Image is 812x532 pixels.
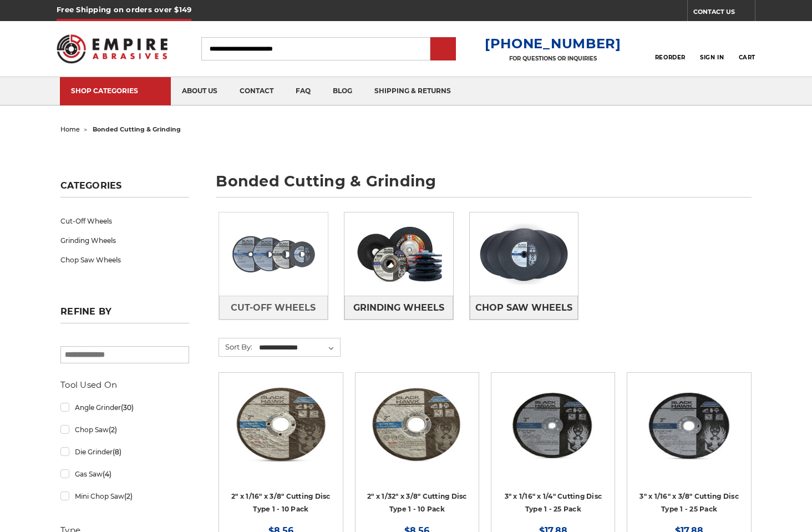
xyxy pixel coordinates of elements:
h5: Categories [60,180,189,197]
a: blog [322,77,363,105]
span: (30) [121,403,134,412]
a: Chop Saw Wheels [60,250,189,270]
a: faq [285,77,322,105]
h5: Tool Used On [60,378,189,392]
a: Angle Grinder(30) [60,398,189,417]
h5: Refine by [60,306,189,323]
span: Grinding Wheels [353,298,444,317]
a: home [60,125,80,133]
a: 3” x .0625” x 1/4” Die Grinder Cut-Off Wheels by Black Hawk Abrasives [499,381,607,523]
img: Cut-Off Wheels [219,216,328,292]
a: Gas Saw(4) [60,464,189,484]
a: Grinding Wheels [344,296,453,320]
a: [PHONE_NUMBER] [485,36,621,52]
a: Cut-Off Wheels [60,211,189,231]
h1: bonded cutting & grinding [216,174,752,197]
a: CONTACT US [693,6,755,21]
a: Die Grinder(8) [60,442,189,462]
span: (2) [109,425,117,434]
span: Chop Saw Wheels [475,298,572,317]
a: Reorder [655,37,686,60]
img: Grinding Wheels [344,216,453,292]
a: Chop Saw(2) [60,420,189,439]
input: Submit [432,38,454,60]
img: 3” x .0625” x 1/4” Die Grinder Cut-Off Wheels by Black Hawk Abrasives [499,381,607,469]
div: SHOP CATEGORIES [71,87,160,95]
a: Cut-Off Wheels [219,296,328,320]
img: 2" x 1/16" x 3/8" Cut Off Wheel [227,381,334,469]
img: 3" x 1/16" x 3/8" Cutting Disc [635,381,743,469]
a: Chop Saw Wheels [470,296,578,320]
span: (4) [103,470,111,478]
span: Sign In [700,54,724,61]
a: Cart [739,37,755,61]
p: FOR QUESTIONS OR INQUIRIES [485,55,621,62]
img: Chop Saw Wheels [470,216,578,292]
a: 2" x 1/32" x 3/8" Cut Off Wheel [363,381,471,523]
label: Sort By: [219,338,252,355]
span: bonded cutting & grinding [93,125,181,133]
select: Sort By: [257,340,340,356]
a: Mini Chop Saw(2) [60,487,189,506]
a: contact [229,77,285,105]
a: shipping & returns [363,77,462,105]
span: (2) [124,492,133,500]
span: (8) [113,448,121,456]
img: 2" x 1/32" x 3/8" Cut Off Wheel [363,381,471,469]
span: Cut-Off Wheels [231,298,316,317]
a: 3" x 1/16" x 3/8" Cutting Disc [635,381,743,523]
img: Empire Abrasives [57,27,168,70]
span: Reorder [655,54,686,61]
span: Cart [739,54,755,61]
a: about us [171,77,229,105]
a: 2" x 1/16" x 3/8" Cut Off Wheel [227,381,334,523]
a: Grinding Wheels [60,231,189,250]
